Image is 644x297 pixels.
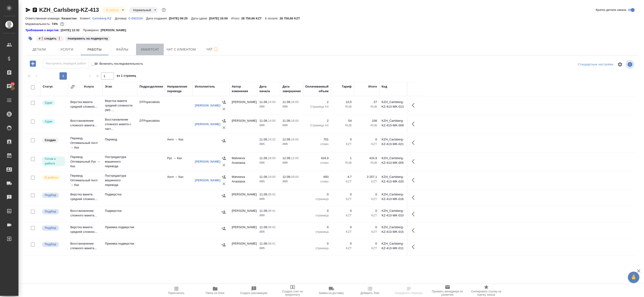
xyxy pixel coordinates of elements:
[42,209,66,215] div: Можно подбирать исполнителей
[101,28,130,33] p: [PERSON_NAME]
[139,47,161,52] span: Smartcat
[70,85,75,89] button: Сгруппировать
[240,291,267,295] span: Создать рекламацию
[117,73,136,80] span: из 1 страниц
[428,284,467,297] button: Призвать менеджера по развитию
[356,118,377,123] p: 108
[333,137,352,142] p: 0
[306,137,329,142] p: 701
[259,100,268,104] p: 11.09,
[45,193,56,197] p: Подбор
[279,17,303,20] p: 28 750,66 KZT
[229,116,257,132] td: [PERSON_NAME]
[259,161,278,165] p: 2025
[231,17,241,20] p: Итого:
[42,118,66,125] div: Менеджер проверил работу исполнителя, передает ее на следующий этап
[356,225,377,230] p: 0
[220,225,227,232] button: Назначить
[220,173,227,180] button: Назначить
[45,157,62,166] p: Готов к работе
[356,192,377,197] p: 0
[168,291,184,295] span: Пересчитать
[105,117,135,131] p: Восстановление сложного макета с част...
[356,213,377,218] p: KZT
[68,223,103,239] td: Верстка макета средней сложнос...
[356,142,377,146] p: KZT
[68,152,103,171] td: Перевод Оптимальный Рус → Каз
[105,8,120,12] button: В работе
[132,8,152,12] button: Нормальный
[25,28,61,33] a: Требования к верстке:
[273,284,312,297] button: Создать счет на предоплату
[229,154,257,170] td: Matveeva Anastasia
[220,117,227,124] button: Назначить
[259,104,278,109] p: 2025
[259,213,278,218] p: 2025
[68,171,103,190] td: Перевод Оптимальный Англ → Каз
[282,161,301,165] p: 2025
[42,175,66,181] div: Исполнитель выполняет работу
[268,100,276,104] p: 14:00
[379,154,407,170] td: KZH_Carlsberg-KZ-413-WK-005
[431,290,464,296] span: Призвать менеджера по развитию
[105,225,135,230] p: Приемка подверстки
[470,290,503,296] span: Скопировать ссылку на оценку заказа
[382,84,387,89] div: Код
[268,209,276,212] p: 09:41
[25,28,61,33] div: Нажми, чтобы открыть папку с инструкцией
[209,17,231,20] p: [DATE] 16:00
[342,84,352,89] div: Тариф
[220,155,227,162] button: Назначить
[128,17,146,20] p: С-0421/24
[195,122,220,126] a: [PERSON_NAME]
[105,192,135,197] p: Подверстка
[232,84,255,94] div: Автор изменения
[356,100,377,104] p: 27
[195,160,220,163] a: [PERSON_NAME]
[409,100,420,111] button: Здесь прячутся важные кнопки
[356,104,377,109] p: RUB
[259,209,268,212] p: 11.09,
[306,100,329,104] p: 2
[59,21,65,27] button: 559.90 RUB; 3257.10 KZT;
[105,155,135,169] p: Постредактура машинного перевода
[27,59,39,68] button: Добавить работу
[45,119,52,124] p: Сдан
[333,161,352,165] p: RUB
[306,123,329,128] p: Страница А4
[306,225,329,230] p: 0
[356,246,377,251] p: KZT
[52,22,59,26] p: 74%
[389,284,428,297] button: Определить тематику
[259,84,278,94] div: Дата начала
[45,100,52,105] p: Сдан
[291,138,299,141] p: 16:00
[282,142,301,146] p: 2025
[282,119,291,122] p: 11.09,
[229,223,257,239] td: [PERSON_NAME]
[84,84,94,89] div: Услуга
[36,36,64,40] span: ❗следить ❗
[137,97,165,114] td: DTPspecialists
[83,28,101,33] p: Проверено:
[356,161,377,165] p: RUB
[282,84,301,94] div: Дата завершения
[195,104,220,107] a: [PERSON_NAME]
[628,272,639,283] button: 🙏
[282,100,291,104] p: 11.09,
[282,138,291,141] p: 12.09,
[268,242,276,245] p: 09:41
[28,47,50,52] span: Детали
[191,17,209,20] p: Дата сдачи:
[630,273,638,282] span: 🙏
[166,47,196,52] span: Чат с клиентом
[80,17,92,20] p: Клиент:
[220,180,227,187] button: Удалить
[111,47,133,52] span: Файлы
[282,104,301,109] p: 2025
[265,17,280,20] p: К оплате:
[68,97,103,114] td: Верстка макета средней сложнос...
[68,116,103,132] td: Восстановление сложного макета...
[409,192,420,203] button: Здесь прячутся важные кнопки
[282,123,301,128] p: 2025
